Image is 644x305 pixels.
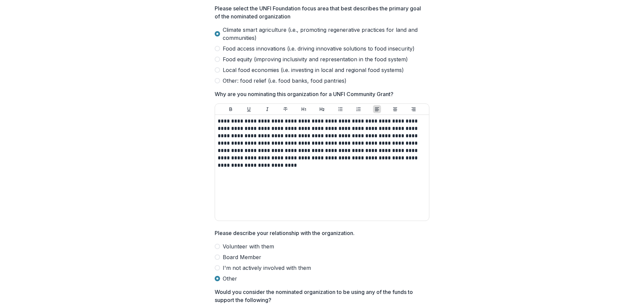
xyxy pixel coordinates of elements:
[223,66,404,74] span: Local food economies (i.e. investing in local and regional food systems)
[410,105,418,113] button: Align Right
[215,288,425,304] p: Would you consider the nominated organization to be using any of the funds to support the following?
[223,77,346,85] span: Other: food relief (i.e. food banks, food pantries)
[245,105,253,113] button: Underline
[223,55,408,63] span: Food equity (improving inclusivity and representation in the food system)
[318,105,326,113] button: Heading 2
[223,264,311,272] span: I'm not actively involved with them
[355,105,363,113] button: Ordered List
[300,105,308,113] button: Heading 1
[336,105,344,113] button: Bullet List
[263,105,271,113] button: Italicize
[391,105,399,113] button: Align Center
[223,26,429,42] span: Climate smart agriculture (i.e., promoting regenerative practices for land and communities)
[223,242,274,250] span: Volunteer with them
[227,105,235,113] button: Bold
[373,105,381,113] button: Align Left
[223,275,237,283] span: Other
[223,253,261,261] span: Board Member
[223,45,415,53] span: Food access innovations (i.e. driving innovative solutions to food insecurity)
[281,105,289,113] button: Strike
[215,4,425,20] p: Please select the UNFI Foundation focus area that best describes the primary goal of the nominate...
[215,90,393,98] p: Why are you nominating this organization for a UNFI Community Grant?
[215,229,355,237] p: Please describe your relationship with the organization.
